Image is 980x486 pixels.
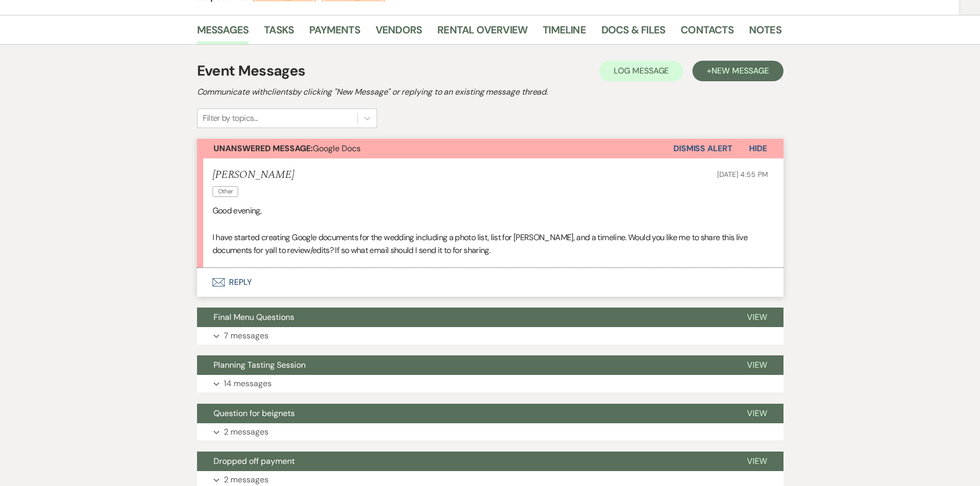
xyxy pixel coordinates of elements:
button: 7 messages [197,327,783,345]
span: Hide [749,143,767,154]
button: Unanswered Message:Google Docs [197,139,673,158]
span: New Message [711,65,769,76]
button: Final Menu Questions [197,308,730,327]
a: Contacts [681,22,734,44]
span: Other [212,186,239,197]
h2: Communicate with clients by clicking "New Message" or replying to an existing message thread. [197,86,783,98]
span: Dropped off payment [213,456,295,466]
span: Question for beignets [213,408,295,419]
button: Planning Tasting Session [197,355,730,375]
button: View [730,308,783,327]
span: Log Message [614,65,669,76]
button: Hide [733,139,783,158]
strong: Unanswered Message: [213,143,313,154]
span: Final Menu Questions [213,312,294,322]
a: Messages [197,22,249,44]
span: Planning Tasting Session [213,359,306,370]
span: [DATE] 4:55 PM [717,170,768,179]
span: Google Docs [213,143,361,154]
span: View [747,312,767,322]
p: 14 messages [224,377,272,390]
a: Tasks [264,22,294,44]
button: Dropped off payment [197,452,730,471]
div: Filter by topics... [203,112,258,124]
p: 2 messages [224,425,269,439]
a: Payments [309,22,360,44]
p: Good evening, [212,204,768,218]
button: 14 messages [197,375,783,392]
a: Notes [749,22,781,44]
p: 7 messages [224,329,269,343]
button: View [730,355,783,375]
h1: Event Messages [197,60,306,82]
a: Docs & Files [601,22,665,44]
span: View [747,456,767,466]
h5: [PERSON_NAME] [212,169,294,182]
a: Vendors [376,22,422,44]
button: +New Message [692,61,783,81]
a: Rental Overview [437,22,527,44]
button: Log Message [599,61,683,81]
a: Timeline [543,22,586,44]
button: Dismiss Alert [673,139,733,158]
span: View [747,359,767,370]
button: View [730,404,783,423]
button: Reply [197,268,783,297]
button: 2 messages [197,423,783,441]
button: View [730,452,783,471]
span: View [747,408,767,419]
p: I have started creating Google documents for the wedding including a photo list, list for [PERSON... [212,231,768,257]
button: Question for beignets [197,404,730,423]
